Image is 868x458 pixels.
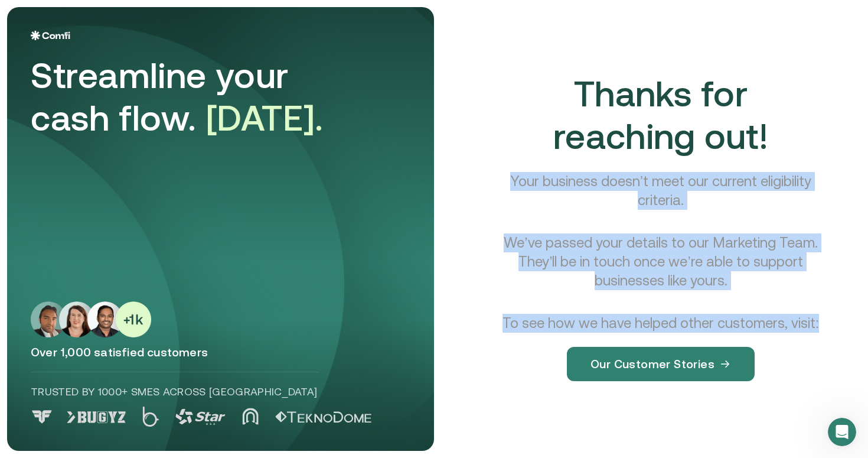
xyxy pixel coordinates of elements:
img: Logo [31,31,70,40]
img: Logo 0 [31,410,53,424]
img: Logo 1 [67,411,126,423]
iframe: Intercom live chat [828,418,856,446]
span: [DATE]. [206,98,324,138]
span: Thanks for reaching out! [553,73,768,157]
img: Logo 5 [275,411,371,423]
img: Logo 2 [142,407,159,427]
div: Streamline your cash flow. [31,54,361,139]
p: Over 1,000 satisfied customers [31,345,410,360]
p: To see how we have helped other customers, visit: [502,314,820,333]
p: We’ve passed your details to our Marketing Team. They’ll be in touch once we’re able to support b... [494,233,828,290]
a: Our Customer Stories [567,333,755,381]
img: Logo 3 [175,409,226,425]
p: Your business doesn’t meet our current eligibility criteria. [494,172,828,210]
button: Our Customer Stories [567,347,755,381]
img: Logo 4 [242,408,259,425]
p: Trusted by 1000+ SMEs across [GEOGRAPHIC_DATA] [31,384,319,399]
